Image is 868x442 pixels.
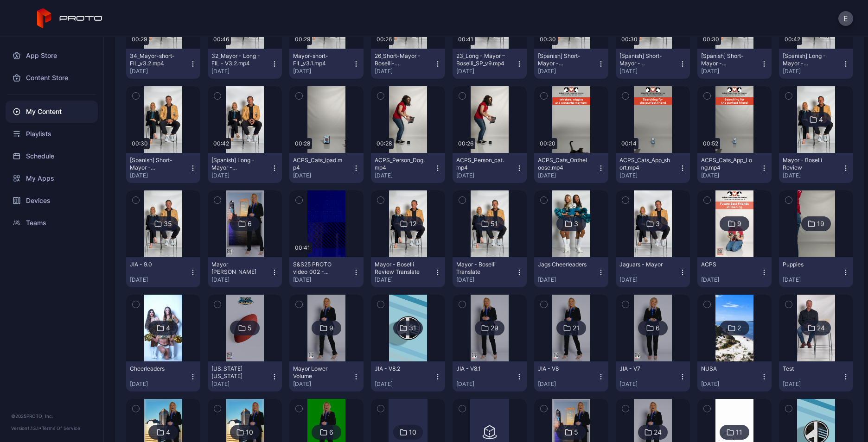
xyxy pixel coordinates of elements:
div: [DATE] [211,380,271,388]
button: ACPS[DATE] [697,257,772,287]
div: [DATE] [130,380,189,388]
div: [DATE] [701,380,760,388]
button: [Spanish] Long - Mayor - Boselli_v2(3).mp4[DATE] [208,153,282,183]
button: [Spanish] Long - Mayor - Boselli_v2(3).mp4[DATE] [779,49,853,79]
div: 29 [491,324,498,332]
div: 24 [817,324,825,332]
div: [DATE] [293,380,352,388]
div: 21 [573,324,580,332]
div: Puppies [783,261,834,268]
div: ACPS_Person_cat.mp4 [456,157,507,171]
div: 4 [166,324,170,332]
div: [DATE] [619,172,679,179]
div: 9 [737,220,741,228]
a: Terms Of Service [42,425,80,431]
div: Content Store [6,67,98,89]
div: 26_Short-Mayor - Boselli-football_SP_v9.mp4 [375,52,426,67]
div: ACPS_Person_Dog.mp4 [375,157,426,171]
a: My Content [6,101,98,123]
div: [DATE] [783,380,842,388]
div: 6 [329,428,333,436]
button: E [838,11,853,26]
button: JIA - V8.2[DATE] [371,361,445,391]
div: 51 [491,220,498,228]
button: [Spanish] Short-Mayor - [PERSON_NAME]-footbal_v2(1)(3).mp4[DATE] [126,153,200,183]
div: [DATE] [293,276,352,284]
div: [DATE] [456,68,516,75]
div: [DATE] [619,68,679,75]
div: Mayor - Boselli Translate [456,261,507,276]
button: 23_Long - Mayor – Boselli_SP_v9.mp4[DATE] [453,49,527,79]
div: [DATE] [375,68,434,75]
button: Mayor [PERSON_NAME][DATE] [208,257,282,287]
button: Test[DATE] [779,361,853,391]
div: 23_Long - Mayor – Boselli_SP_v9.mp4 [456,52,507,67]
button: Puppies[DATE] [779,257,853,287]
button: [US_STATE] [US_STATE][DATE] [208,361,282,391]
div: [DATE] [701,68,760,75]
button: Jaguars - Mayor[DATE] [616,257,690,287]
div: [DATE] [538,68,597,75]
span: Version 1.13.1 • [11,425,42,431]
button: Mayor-short-FIL_v3.1.mp4[DATE] [289,49,364,79]
div: ACPS_Cats_Ipad.mp4 [293,157,344,171]
div: [DATE] [375,172,434,179]
div: [DATE] [783,68,842,75]
div: ACPS_Cats_Ontheloose.mp4 [538,157,589,171]
div: 9 [329,324,333,332]
div: [DATE] [130,172,189,179]
div: ACPS_Cats_App_Long.mp4 [701,157,752,171]
a: Playlists [6,123,98,145]
div: 24 [654,428,662,436]
div: [Spanish] Short-Mayor - Boselli-footbal_v2(1)(3).mp4 [130,157,181,171]
div: 4 [819,115,823,124]
div: [DATE] [619,380,679,388]
div: [DATE] [375,380,434,388]
div: [DATE] [211,172,271,179]
button: ACPS_Cats_Ipad.mp4[DATE] [289,153,364,183]
button: ACPS_Cats_App_short.mp4[DATE] [616,153,690,183]
div: [DATE] [211,68,271,75]
button: ACPS_Cats_Ontheloose.mp4[DATE] [534,153,608,183]
div: [DATE] [293,68,352,75]
button: ACPS_Person_cat.mp4[DATE] [453,153,527,183]
div: 10 [409,428,416,436]
div: [Spanish] Long - Mayor - Boselli_v2(3).mp4 [783,52,834,67]
button: Mayor - Boselli Translate[DATE] [453,257,527,287]
button: Jags Cheerleaders[DATE] [534,257,608,287]
div: © 2025 PROTO, Inc. [11,412,92,420]
div: Jaguars - Mayor [619,261,670,268]
div: 12 [409,220,416,228]
a: Teams [6,212,98,234]
button: S&S25 PROTO video_002 - 4K.mp4[DATE] [289,257,364,287]
div: 35 [164,220,172,228]
button: JIA - V8[DATE] [534,361,608,391]
div: [DATE] [130,276,189,284]
a: Schedule [6,145,98,167]
div: Mayor - Boselli Review [783,157,834,171]
div: JIA - 9.0 [130,261,181,268]
button: Mayor Lower Volume[DATE] [289,361,364,391]
div: Mayor-short-FIL_v3.1.mp4 [293,52,344,67]
div: [DATE] [701,172,760,179]
div: Devices [6,189,98,212]
div: [DATE] [538,380,597,388]
button: 26_Short-Mayor - Boselli-football_SP_v9.mp4[DATE] [371,49,445,79]
button: 32_Mayor - Long - FIL - V3.2.mp4[DATE] [208,49,282,79]
a: App Store [6,44,98,67]
div: [Spanish] Short-Mayor - Boselli-footbal_v2(1)(3).mp4 [701,52,752,67]
div: [DATE] [783,276,842,284]
button: NUSA[DATE] [697,361,772,391]
button: Mayor - Boselli Review Translate[DATE] [371,257,445,287]
div: [Spanish] Short-Mayor - Boselli-footbal_v2(1)(4).mp4 [619,52,670,67]
div: Florida Georgia [211,365,262,380]
button: JIA - 9.0[DATE] [126,257,200,287]
div: Cheerleaders [130,365,181,373]
div: 6 [248,220,252,228]
div: [DATE] [456,380,516,388]
div: [DATE] [375,276,434,284]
